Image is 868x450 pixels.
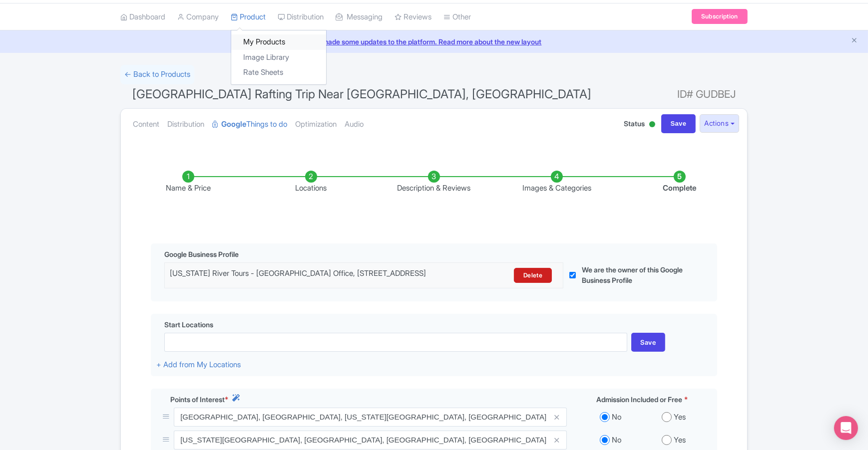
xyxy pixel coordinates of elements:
[612,435,621,446] label: No
[624,118,645,129] span: Status
[345,109,364,140] a: Audio
[120,65,194,84] a: ← Back to Products
[661,114,696,133] input: Save
[221,119,246,130] strong: Google
[395,3,432,31] a: Reviews
[212,109,287,140] a: GoogleThings to do
[231,34,326,50] a: My Products
[156,360,241,369] a: + Add from My Locations
[700,114,739,133] button: Actions
[495,171,618,194] li: Images & Categories
[834,416,858,440] div: Open Intercom Messenger
[674,435,686,446] label: Yes
[167,109,204,140] a: Distribution
[170,394,225,405] span: Points of Interest
[677,84,736,104] span: ID# GUDBEJ
[127,171,250,194] li: Name & Price
[177,3,219,31] a: Company
[120,3,165,31] a: Dashboard
[132,87,591,101] span: [GEOGRAPHIC_DATA] Rafting Trip Near [GEOGRAPHIC_DATA], [GEOGRAPHIC_DATA]
[231,50,326,65] a: Image Library
[231,3,266,31] a: Product
[133,109,159,140] a: Content
[170,268,461,283] div: [US_STATE] River Tours - [GEOGRAPHIC_DATA] Office, [STREET_ADDRESS]
[612,412,621,423] label: No
[164,319,213,330] span: Start Locations
[443,3,471,31] a: Other
[250,171,373,194] li: Locations
[631,333,666,352] div: Save
[582,264,692,285] label: We are the owner of this Google Business Profile
[295,109,337,140] a: Optimization
[851,35,858,47] button: Close announcement
[6,36,862,47] a: We made some updates to the platform. Read more about the new layout
[231,65,326,80] a: Rate Sheets
[692,9,748,24] a: Subscription
[373,171,495,194] li: Description & Reviews
[514,268,552,283] a: Delete
[278,3,324,31] a: Distribution
[647,117,657,133] div: Active
[596,394,682,405] span: Admission Included or Free
[618,171,741,194] li: Complete
[336,3,383,31] a: Messaging
[164,249,239,259] span: Google Business Profile
[674,412,686,423] label: Yes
